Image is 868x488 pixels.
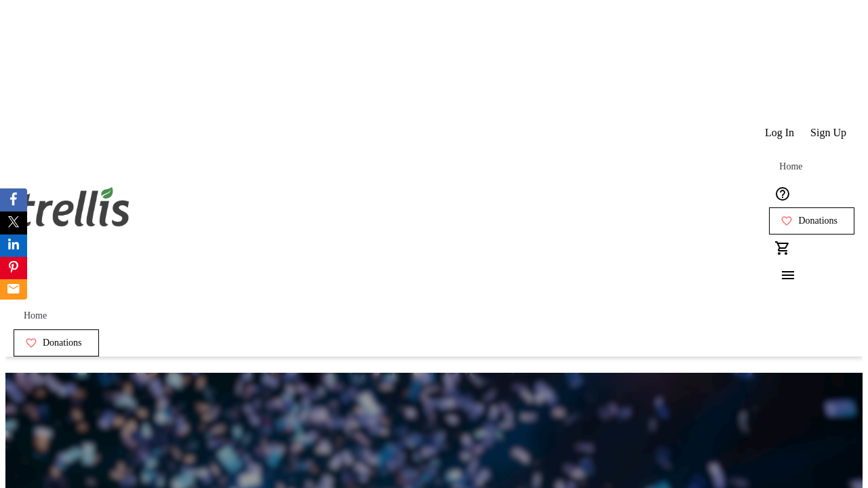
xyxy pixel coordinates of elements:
a: Donations [769,207,854,235]
a: Donations [14,329,99,357]
button: Log In [757,119,802,146]
span: Donations [798,216,837,226]
button: Sign Up [802,119,854,146]
span: Home [779,161,802,172]
span: Donations [43,338,82,348]
span: Log In [765,127,794,139]
button: Cart [769,235,796,262]
span: Home [24,310,47,321]
span: Sign Up [810,127,846,139]
button: Menu [769,262,796,289]
a: Home [14,302,57,329]
a: Home [769,153,812,180]
button: Help [769,180,796,207]
img: Orient E2E Organization PemfrV35yR's Logo [14,172,134,240]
